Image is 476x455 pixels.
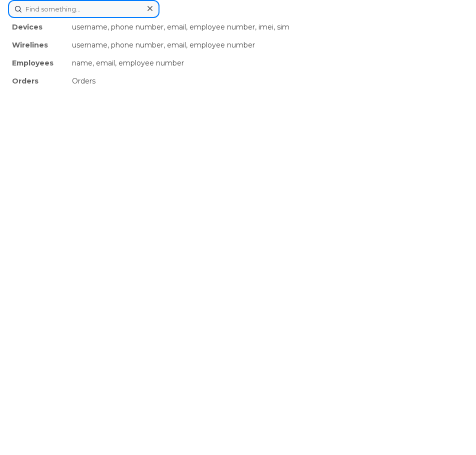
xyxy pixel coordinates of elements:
div: Orders [8,72,68,90]
div: name, email, employee number [68,54,468,72]
div: Wirelines [8,36,68,54]
iframe: Messenger Launcher [432,411,468,447]
div: username, phone number, email, employee number [68,36,468,54]
div: Orders [68,72,468,90]
div: Employees [8,54,68,72]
